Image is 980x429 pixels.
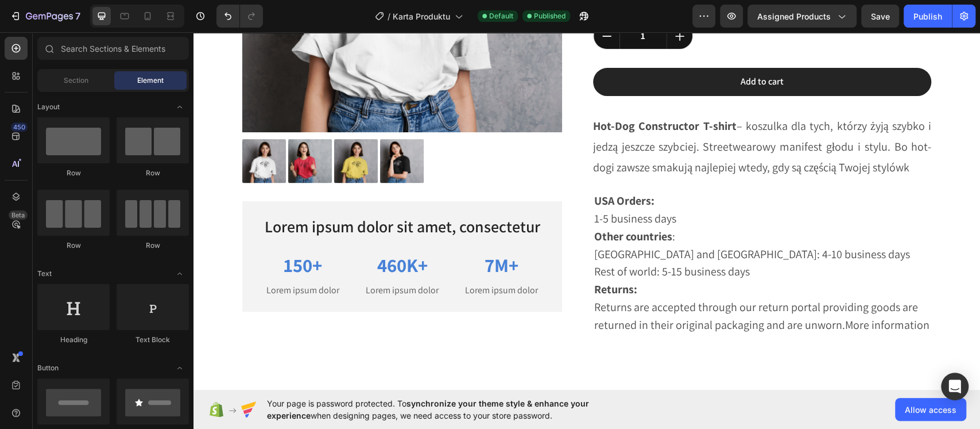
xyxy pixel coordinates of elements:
p: – koszulka dla tych, którzy żyją szybko i jedzą jeszcze szybciej. Streetwearowy manifest głodu i ... [400,86,738,143]
div: Publish [913,10,942,22]
span: Your page is password protected. To when designing pages, we need access to your store password. [267,397,634,422]
strong: Returns: [401,250,444,265]
a: More information [652,288,736,300]
div: Open Intercom Messenger [941,373,969,400]
button: Assigned Products [747,5,857,28]
button: Allow access [895,398,966,421]
button: Publish [904,5,952,28]
strong: Hot-Dog Constructor T-shirt [400,86,543,101]
div: Undo/Redo [216,5,263,28]
button: 7 [5,5,86,28]
span: Save [871,12,890,21]
iframe: Design area [193,32,980,390]
span: More information [652,285,736,300]
div: Row [117,240,189,251]
strong: USA Orders: [401,161,461,176]
p: 7M+ [268,221,348,246]
span: synchronize your theme style & enhance your experience [267,399,589,420]
div: Row [37,240,110,251]
div: Beta [9,210,28,220]
span: Button [37,363,59,373]
span: Toggle open [171,359,189,377]
span: / [388,10,390,22]
span: Toggle open [171,265,189,283]
div: Text Block [117,335,189,345]
span: Default [489,11,513,21]
span: : [401,197,482,212]
div: 450 [11,122,28,132]
span: Layout [37,102,60,112]
span: Returns are accepted through our return portal providing goods are returned in their original pac... [401,267,725,300]
span: Rest of world: 5-15 business days [401,232,556,247]
div: Row [37,168,110,178]
span: Section [64,75,88,86]
div: Row [117,168,189,178]
span: Element [137,75,164,86]
button: Add to cart [400,36,738,64]
span: Toggle open [171,98,189,116]
span: [GEOGRAPHIC_DATA] and [GEOGRAPHIC_DATA]: 4-10 business days [401,215,716,229]
p: Lorem ipsum dolor [268,252,348,265]
span: Assigned Products [757,10,831,22]
strong: Other countries [401,197,479,212]
span: Allow access [905,404,956,416]
div: Heading [37,335,110,345]
span: Karta Produktu [393,10,450,22]
button: Save [861,5,899,28]
input: Search Sections & Elements [37,37,189,60]
p: 7 [75,9,80,23]
span: 1-5 business days [401,179,483,194]
span: Text [37,269,52,279]
div: Add to cart [547,44,590,56]
span: Published [534,11,565,21]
